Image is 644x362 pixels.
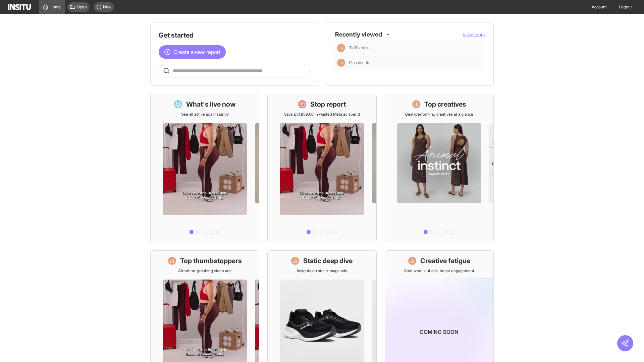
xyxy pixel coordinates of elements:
[186,100,236,109] h1: What's live now
[405,112,473,117] p: Best-performing creatives at a glance
[337,44,345,52] div: Insights
[349,45,369,51] span: TikTok Ads
[337,59,345,67] div: Insights
[103,4,111,10] span: New
[349,60,480,65] span: Placements
[424,100,466,109] h1: Top creatives
[159,31,310,40] h1: Get started
[159,45,226,59] button: Create a new report
[8,4,31,10] img: Logo
[178,268,231,274] p: Attention-grabbing video ads
[385,94,494,242] a: Top creativesBest-performing creatives at a glance
[150,94,259,242] a: What's live nowSee all active ads instantly
[297,268,347,274] p: Insights on static image ads
[77,4,87,10] span: Open
[349,45,480,51] span: TikTok Ads
[180,256,242,265] h1: Top thumbstoppers
[349,60,370,65] span: Placements
[181,112,229,117] p: See all active ads instantly
[303,256,353,265] h1: Static deep dive
[284,112,360,117] p: Save £31,859.66 in wasted Meta ad spend
[50,4,61,10] span: Home
[173,48,220,56] span: Create a new report
[310,100,346,109] h1: Stop report
[463,32,485,37] span: View more
[267,94,376,242] a: Stop reportSave £31,859.66 in wasted Meta ad spend
[463,31,485,38] button: View more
